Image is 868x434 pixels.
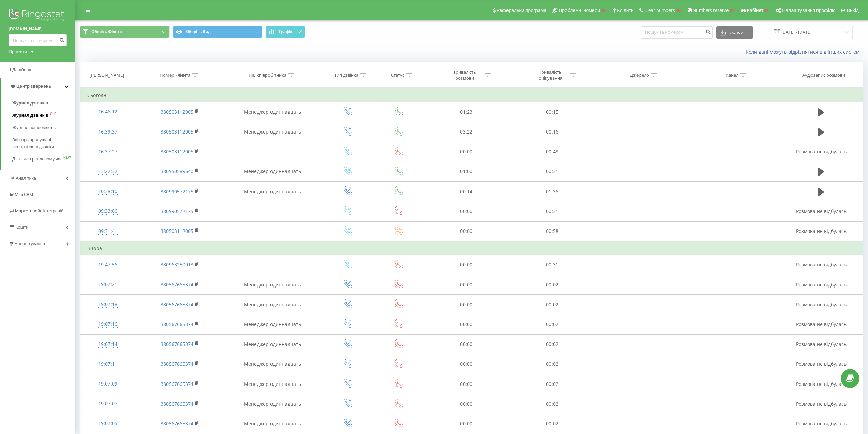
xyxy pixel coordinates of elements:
[161,109,193,115] a: 380503112005
[796,301,847,308] span: Розмова не відбулась
[266,26,305,38] button: Графік
[12,67,31,72] span: Дашборд
[423,394,509,414] td: 00:00
[161,381,193,387] a: 380567665374
[161,301,193,308] a: 380567665374
[279,29,292,34] span: Графік
[15,225,28,230] span: Кошти
[12,112,48,119] span: Журнал дзвінків
[161,188,193,195] a: 380990572175
[16,176,36,181] span: Аналiтика
[423,414,509,434] td: 00:00
[693,8,729,13] span: Numbers reserve
[747,8,764,13] span: Кабінет
[80,26,170,38] button: Оберіть Фільтр
[224,314,321,334] td: Менеджер одиннадцать
[391,72,404,78] div: Статус
[617,8,634,13] span: Клієнти
[14,241,45,246] span: Налаштування
[423,221,509,241] td: 00:00
[796,281,847,288] span: Розмова не відбулась
[847,8,859,13] span: Вихід
[12,134,75,153] a: Звіт про пропущені необроблені дзвінки
[796,381,847,387] span: Розмова не відбулась
[15,192,33,197] span: Mini CRM
[161,321,193,327] a: 380567665374
[224,102,321,122] td: Менеджер одиннадцать
[532,69,569,81] div: Тривалість очікування
[224,394,321,414] td: Менеджер одиннадцать
[87,417,128,430] div: 19:07:05
[423,354,509,374] td: 00:00
[423,162,509,181] td: 01:00
[509,314,595,334] td: 00:02
[796,401,847,407] span: Розмова не відбулась
[12,122,75,134] a: Журнал повідомлень
[559,8,600,13] span: Проблемні номери
[509,275,595,295] td: 00:02
[224,334,321,354] td: Менеджер одиннадцать
[796,420,847,427] span: Розмова не відбулась
[796,228,847,234] span: Розмова не відбулась
[161,341,193,347] a: 380567665374
[746,48,863,55] a: Коли дані можуть відрізнятися вiд інших систем
[224,162,321,181] td: Менеджер одиннадцать
[80,88,863,102] td: Сьогодні
[161,208,193,214] a: 380990572175
[12,97,75,109] a: Журнал дзвінків
[509,142,595,162] td: 00:48
[16,84,51,89] span: Центр звернень
[726,72,738,78] div: Канал
[509,354,595,374] td: 00:02
[224,414,321,434] td: Менеджер одиннадцать
[423,314,509,334] td: 00:00
[782,8,835,13] span: Налаштування профілю
[91,29,122,34] span: Оберіть Фільтр
[423,122,509,142] td: 03:22
[161,148,193,155] a: 380503112005
[224,354,321,374] td: Менеджер одиннадцать
[87,225,128,238] div: 09:31:41
[423,275,509,295] td: 00:00
[161,168,193,174] a: 380950589640
[87,145,128,158] div: 16:37:27
[161,128,193,135] a: 380503112005
[9,34,67,46] input: Пошук за номером
[796,148,847,155] span: Розмова не відбулась
[802,72,845,78] div: Аудіозапис розмови
[224,295,321,314] td: Менеджер одиннадцать
[224,275,321,295] td: Менеджер одиннадцать
[497,8,547,13] span: Реферальна програма
[446,69,483,81] div: Тривалість розмови
[90,72,124,78] div: [PERSON_NAME]
[716,26,753,39] button: Експорт
[161,228,193,234] a: 380503112005
[87,298,128,311] div: 19:07:18
[87,358,128,371] div: 19:07:11
[87,397,128,410] div: 19:07:07
[423,295,509,314] td: 00:00
[509,182,595,201] td: 01:36
[509,162,595,181] td: 00:31
[796,208,847,214] span: Розмова не відбулась
[423,142,509,162] td: 00:00
[87,278,128,291] div: 19:07:21
[630,72,649,78] div: Джерело
[796,321,847,327] span: Розмова не відбулась
[80,241,863,255] td: Вчора
[161,401,193,407] a: 380567665374
[641,26,713,39] input: Пошук за номером
[509,394,595,414] td: 00:02
[15,208,64,213] span: Маркетплейс інтеграцій
[644,8,675,13] span: Clear numbers
[160,72,190,78] div: Номер клієнта
[9,7,67,24] img: Ringostat logo
[796,261,847,268] span: Розмова не відбулась
[87,377,128,391] div: 19:07:09
[87,338,128,351] div: 19:07:14
[12,153,75,165] a: Дзвінки в реальному часіNEW
[509,334,595,354] td: 00:02
[509,414,595,434] td: 00:02
[87,258,128,271] div: 19:47:56
[423,255,509,275] td: 00:00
